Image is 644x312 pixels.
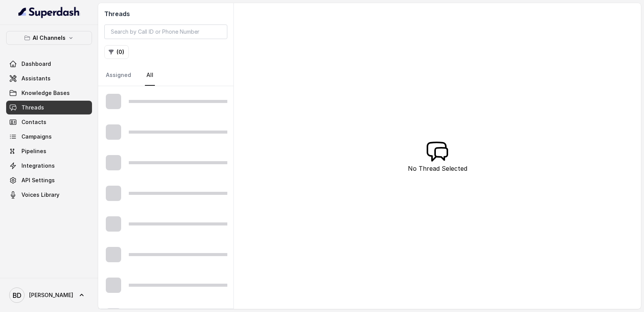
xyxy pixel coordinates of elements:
a: Voices Library [6,188,92,202]
p: No Thread Selected [408,164,467,173]
text: BD [13,291,21,299]
span: Contacts [21,118,46,126]
span: Dashboard [21,60,51,68]
span: Assistants [21,75,51,82]
button: AI Channels [6,31,92,45]
a: Assigned [104,65,133,86]
a: All [145,65,155,86]
input: Search by Call ID or Phone Number [104,25,227,39]
p: AI Channels [33,33,66,42]
a: Assistants [6,72,92,85]
a: Knowledge Bases [6,86,92,100]
nav: Tabs [104,65,227,86]
button: (0) [104,45,129,59]
h2: Threads [104,9,227,18]
span: Campaigns [21,133,52,140]
a: Pipelines [6,144,92,158]
a: Threads [6,101,92,114]
a: API Settings [6,173,92,187]
a: Contacts [6,115,92,129]
span: Integrations [21,162,55,170]
span: [PERSON_NAME] [29,291,73,299]
a: Campaigns [6,130,92,144]
span: Pipelines [21,147,46,155]
img: light.svg [18,6,80,18]
span: Knowledge Bases [21,89,70,97]
a: Integrations [6,159,92,173]
span: Threads [21,104,44,111]
span: API Settings [21,176,55,184]
span: Voices Library [21,191,59,199]
a: [PERSON_NAME] [6,284,92,306]
a: Dashboard [6,57,92,71]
